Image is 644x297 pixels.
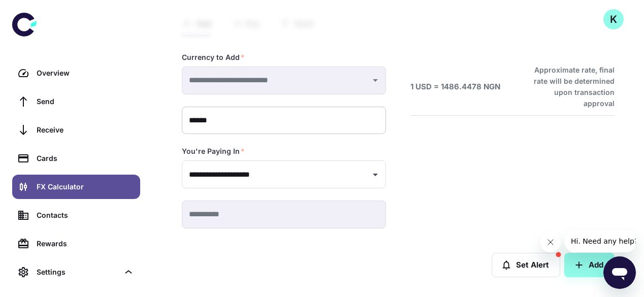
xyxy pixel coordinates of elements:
[37,181,134,192] div: FX Calculator
[12,118,140,142] a: Receive
[37,238,134,249] div: Rewards
[368,168,382,182] button: Open
[603,256,636,289] iframe: Button to launch messaging window
[37,210,134,221] div: Contacts
[12,260,140,284] div: Settings
[37,68,134,79] div: Overview
[523,64,615,109] h6: Approximate rate, final rate will be determined upon transaction approval
[565,230,636,252] iframe: Message from company
[182,146,245,156] label: You're Paying In
[564,253,615,277] button: Add
[182,52,245,62] label: Currency to Add
[12,203,140,227] a: Contacts
[37,96,134,107] div: Send
[410,81,500,93] h6: 1 USD = 1486.4478 NGN
[37,153,134,164] div: Cards
[540,232,561,252] iframe: Close message
[603,9,624,29] button: K
[12,89,140,114] a: Send
[492,253,560,277] button: Set Alert
[6,7,73,15] span: Hi. Need any help?
[12,146,140,171] a: Cards
[12,61,140,85] a: Overview
[37,124,134,136] div: Receive
[37,267,119,278] div: Settings
[12,175,140,199] a: FX Calculator
[12,232,140,256] a: Rewards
